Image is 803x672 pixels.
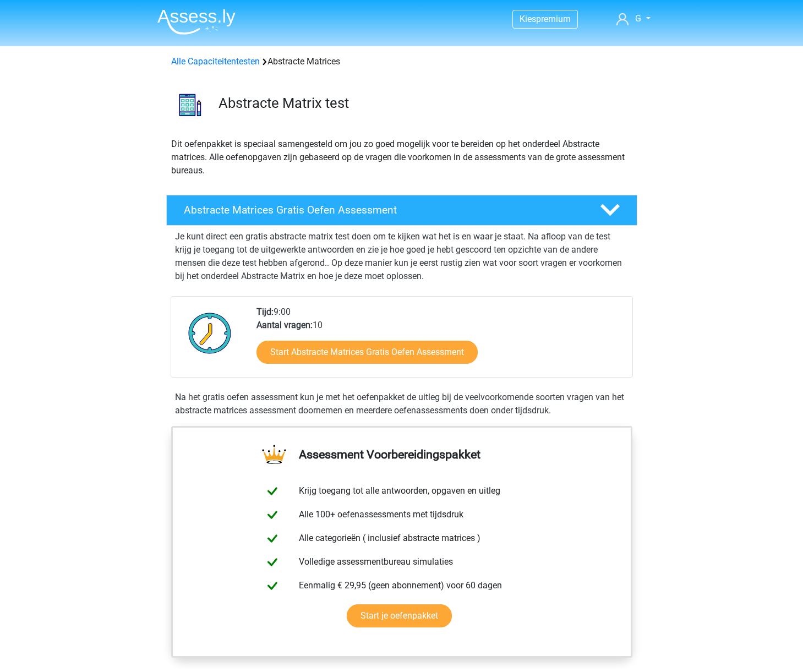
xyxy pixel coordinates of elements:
[175,230,629,283] p: Je kunt direct een gratis abstracte matrix test doen om te kijken wat het is en waar je staat. Na...
[347,604,452,627] a: Start je oefenpakket
[256,341,478,364] a: Start Abstracte Matrices Gratis Oefen Assessment
[520,14,536,24] span: Kies
[248,305,632,377] div: 9:00 10
[218,95,629,112] h3: Abstracte Matrix test
[513,12,577,26] a: Kiespremium
[182,305,238,360] img: Klok
[171,138,632,177] p: Dit oefenpakket is speciaal samengesteld om jou zo goed mogelijk voor te bereiden op het onderdee...
[171,391,633,417] div: Na het gratis oefen assessment kun je met het oefenpakket de uitleg bij de veelvoorkomende soorte...
[162,195,642,226] a: Abstracte Matrices Gratis Oefen Assessment
[157,9,236,35] img: Assessly
[167,55,637,68] div: Abstracte Matrices
[171,56,260,67] a: Alle Capaciteitentesten
[612,12,654,25] a: G
[256,320,313,330] b: Aantal vragen:
[635,13,641,24] span: G
[256,307,274,317] b: Tijd:
[536,14,571,24] span: premium
[184,204,582,216] h4: Abstracte Matrices Gratis Oefen Assessment
[167,81,214,128] img: abstracte matrices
